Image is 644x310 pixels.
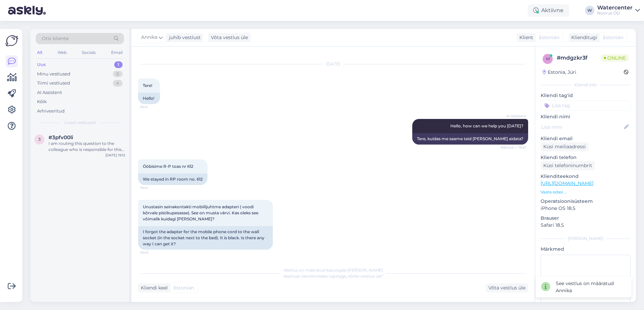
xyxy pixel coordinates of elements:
[541,82,631,88] div: Kliendi info
[42,35,69,42] span: Otsi kliente
[541,100,631,111] input: Lisa tag
[138,284,168,291] div: Kliendi keel
[49,134,73,141] span: #3pfv00li
[541,222,631,229] p: Safari 18.5
[140,104,165,110] span: 19:41
[597,10,633,16] div: Noorus OÜ
[166,34,201,41] div: juhib vestlust
[557,54,601,62] div: # mdgzkr3f
[37,61,46,68] div: Uus
[541,123,623,131] input: Lisa nimi
[143,204,259,221] span: Unustasin seinakontakti mobiilijuhtme adapteri ( voodi kõrvale pistikupesasse). See on musta värv...
[541,135,631,142] p: Kliendi email
[113,71,123,77] div: 0
[541,154,631,161] p: Kliendi telefon
[208,33,251,42] div: Võta vestlus üle
[138,174,207,185] div: We stayed in RP room no. 612
[541,161,595,170] div: Küsi telefoninumbrit
[486,283,528,292] div: Võta vestlus üle
[541,173,631,180] p: Klienditeekond
[528,4,569,17] div: Aktiivne
[64,120,96,126] span: Uued vestlused
[49,141,125,153] div: I am routing this question to the colleague who is responsible for this topic. The reply might ta...
[173,284,194,291] span: Estonian
[38,137,41,142] span: 3
[80,48,97,57] div: Socials
[37,71,70,77] div: Minu vestlused
[501,114,526,119] span: AI Assistent
[37,108,65,115] div: Arhiveeritud
[541,142,588,151] div: Küsi meiliaadressi
[143,164,193,169] span: Ööbisime R-P toas nr 612
[105,153,125,158] div: [DATE] 19:12
[284,268,383,273] span: Vestlus on määratud kasutajale [PERSON_NAME]
[37,89,62,96] div: AI Assistent
[541,180,593,186] a: [URL][DOMAIN_NAME]
[541,92,631,99] p: Kliendi tag'id
[140,250,165,255] span: 19:43
[569,34,597,41] div: Klienditugi
[143,83,152,88] span: Tere!
[138,93,160,104] div: Hello!
[138,226,273,250] div: I forgot the adapter for the mobile phone cord to the wall socket (in the socket next to the bed)...
[501,145,526,150] span: Nähtud ✓ 19:41
[113,80,123,87] div: 4
[543,69,576,76] div: Estonia, Jüri
[541,189,631,195] p: Vaata edasi ...
[585,6,594,15] div: W
[541,113,631,120] p: Kliendi nimi
[138,61,528,67] div: [DATE]
[597,5,633,10] div: Watercenter
[37,80,70,87] div: Tiimi vestlused
[450,123,523,128] span: Hello, how can we help you [DATE]?
[412,133,528,145] div: Tere, kuidas me saame teid [PERSON_NAME] aidata?
[556,280,626,294] div: See vestlus on määratud Annika
[546,56,550,61] span: m
[283,274,383,279] span: Vestluse ülevõtmiseks vajutage
[36,48,43,57] div: All
[603,34,623,41] span: Estonian
[140,185,165,190] span: 19:41
[517,34,533,41] div: Klient
[597,5,640,16] a: WatercenterNoorus OÜ
[541,205,631,212] p: iPhone OS 18.5
[141,34,157,41] span: Annika
[114,61,123,68] div: 1
[541,198,631,205] p: Operatsioonisüsteem
[346,274,383,279] i: „Võtke vestlus üle”
[541,246,631,253] p: Märkmed
[5,34,18,47] img: Askly Logo
[56,48,68,57] div: Web
[539,34,559,41] span: Estonian
[601,54,629,62] span: Online
[37,98,47,105] div: Kõik
[541,236,631,242] div: [PERSON_NAME]
[541,215,631,222] p: Brauser
[110,48,124,57] div: Email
